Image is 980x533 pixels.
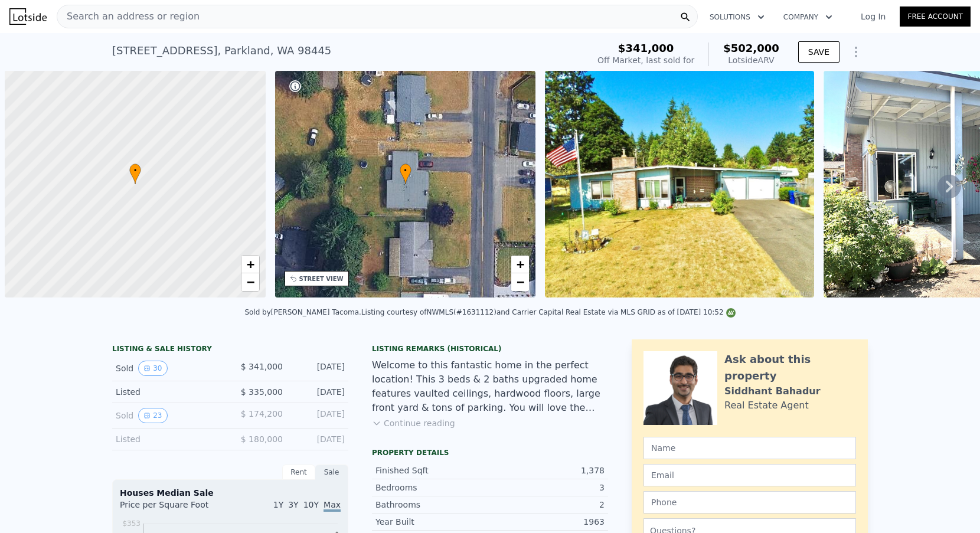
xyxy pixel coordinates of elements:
[774,6,842,28] button: Company
[726,308,736,318] img: NWMLS Logo
[246,274,254,289] span: −
[241,387,283,397] span: $ 335,000
[372,417,455,429] button: Continue reading
[244,308,361,316] div: Sold by [PERSON_NAME] Tacoma .
[517,257,524,272] span: +
[129,165,141,176] span: •
[116,433,221,445] div: Listed
[241,434,283,444] span: $ 180,000
[375,465,490,476] div: Finished Sqft
[138,408,167,423] button: View historical data
[116,386,221,398] div: Listed
[798,41,839,63] button: SAVE
[116,408,221,423] div: Sold
[241,256,259,273] a: Zoom in
[643,437,856,459] input: Name
[372,448,608,457] div: Property details
[597,54,694,66] div: Off Market, last sold for
[241,273,259,291] a: Zoom out
[700,6,774,28] button: Solutions
[57,9,200,24] span: Search an address or region
[490,465,605,476] div: 1,378
[723,42,779,54] span: $502,000
[724,398,809,413] div: Real Estate Agent
[847,11,900,22] a: Log In
[724,384,821,398] div: Siddhant Bahadur
[9,8,47,25] img: Lotside
[241,362,283,371] span: $ 341,000
[490,499,605,511] div: 2
[315,465,348,480] div: Sale
[299,274,344,283] div: STREET VIEW
[618,42,674,54] span: $341,000
[292,361,345,376] div: [DATE]
[282,465,315,480] div: Rent
[900,6,971,27] a: Free Account
[288,500,298,509] span: 3Y
[372,344,608,354] div: Listing Remarks (Historical)
[120,499,230,518] div: Price per Square Foot
[129,164,141,184] div: •
[844,40,868,64] button: Show Options
[375,482,490,493] div: Bedrooms
[292,386,345,398] div: [DATE]
[723,54,779,66] div: Lotside ARV
[241,409,283,418] span: $ 174,200
[724,351,856,384] div: Ask about this property
[138,361,167,376] button: View historical data
[511,273,529,291] a: Zoom out
[303,500,319,509] span: 10Y
[292,433,345,445] div: [DATE]
[112,344,348,356] div: LISTING & SALE HISTORY
[122,519,141,528] tspan: $353
[545,71,814,297] img: Sale: 125060098 Parcel: 100829127
[400,165,411,176] span: •
[517,274,524,289] span: −
[324,500,341,512] span: Max
[112,42,331,59] div: [STREET_ADDRESS] , Parkland , WA 98445
[273,500,283,509] span: 1Y
[292,408,345,423] div: [DATE]
[375,516,490,528] div: Year Built
[116,361,221,376] div: Sold
[246,257,254,272] span: +
[400,164,411,184] div: •
[375,499,490,511] div: Bathrooms
[361,308,736,316] div: Listing courtesy of NWMLS (#1631112) and Carrier Capital Real Estate via MLS GRID as of [DATE] 10:52
[120,487,341,499] div: Houses Median Sale
[511,256,529,273] a: Zoom in
[643,464,856,486] input: Email
[490,516,605,528] div: 1963
[643,491,856,514] input: Phone
[372,358,608,415] div: Welcome to this fantastic home in the perfect location! This 3 beds & 2 baths upgraded home featu...
[490,482,605,493] div: 3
